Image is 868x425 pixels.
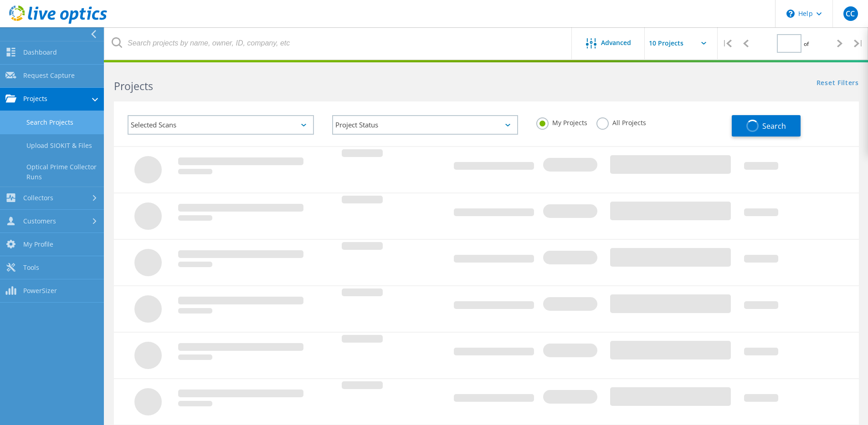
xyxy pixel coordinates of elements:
div: | [849,27,868,60]
input: Search projects by name, owner, ID, company, etc [105,27,572,59]
div: Selected Scans [128,115,314,135]
button: Search [732,115,801,137]
svg: \n [786,10,795,18]
span: CC [846,10,855,17]
div: | [718,27,736,60]
span: of [804,40,809,48]
a: Reset Filters [817,80,859,87]
span: Advanced [601,40,631,46]
label: My Projects [536,117,587,126]
span: Search [762,121,786,131]
b: Projects [114,79,153,93]
div: Project Status [332,115,519,135]
label: All Projects [596,117,646,126]
a: Live Optics Dashboard [9,19,107,25]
